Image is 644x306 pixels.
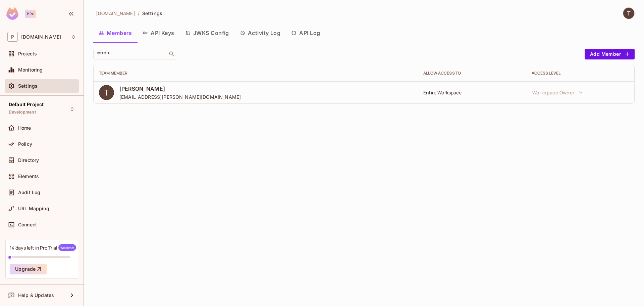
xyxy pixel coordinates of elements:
span: Audit Log [18,190,40,195]
span: Policy [18,141,32,147]
div: Access Level [532,71,629,76]
span: Connect [18,222,37,227]
span: Development [9,110,36,115]
div: Entire Workspace [423,89,521,96]
span: [DOMAIN_NAME] [96,10,135,16]
img: SReyMgAAAABJRU5ErkJggg== [6,7,18,20]
img: ACg8ocLY_m3Ji0WcAhfVIeaUTDtvyjy6qfwp751bwtX69lFWJbWcZw=s96-c [99,85,114,100]
button: Workspace Owner [529,86,586,99]
span: Workspace: primecorp.io [21,34,61,40]
button: API Log [286,25,325,41]
span: [EMAIL_ADDRESS][PERSON_NAME][DOMAIN_NAME] [119,94,241,100]
span: P [7,32,18,42]
div: Team Member [99,71,413,76]
button: JWKS Config [180,25,234,41]
div: Allow Access to [423,71,521,76]
span: [PERSON_NAME] [119,85,241,92]
span: Default Project [9,102,44,107]
span: Welcome! [58,244,76,251]
button: Add Member [585,49,635,59]
span: Elements [18,174,39,179]
img: Thyago Rodrigues [623,8,634,19]
span: Projects [18,51,37,56]
div: Pro [25,10,36,18]
span: Monitoring [18,67,43,73]
button: Upgrade [10,264,47,274]
button: Activity Log [234,25,286,41]
span: Settings [18,83,38,89]
li: / [138,10,140,16]
button: API Keys [137,25,180,41]
div: 14 days left in Pro Trial [10,244,76,251]
span: Help & Updates [18,293,54,298]
span: Settings [142,10,162,16]
span: URL Mapping [18,206,49,211]
span: Directory [18,158,39,163]
button: Members [93,25,137,41]
span: Home [18,125,31,131]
